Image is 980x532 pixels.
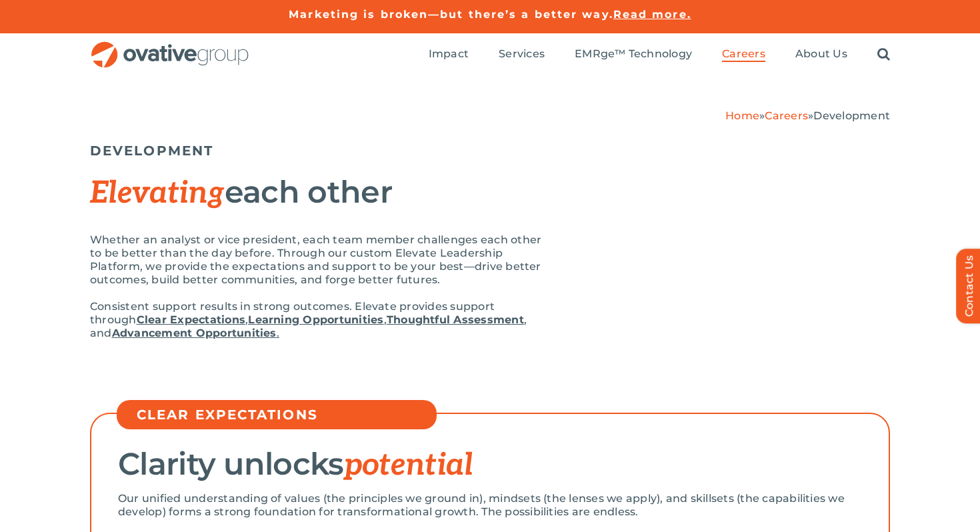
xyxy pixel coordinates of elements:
[429,47,469,61] span: Impact
[499,47,545,62] a: Services
[722,47,765,61] span: Careers
[289,8,613,21] a: Marketing is broken—but there’s a better way.
[248,313,383,326] a: Learning Opportunities
[765,109,808,122] a: Careers
[384,313,387,326] span: ,
[575,47,692,61] span: EMRge™ Technology
[725,109,890,122] span: » »
[722,47,765,62] a: Careers
[90,175,225,212] span: Elevating
[387,313,524,326] a: Thoughtful Assessment
[429,47,469,62] a: Impact
[877,47,890,62] a: Search
[245,313,248,326] span: ,
[795,47,847,62] a: About Us
[90,300,543,340] p: Consistent support results in strong outcomes. Elevate provides support through
[118,492,862,519] p: Our unified understanding of values (the principles we ground in), mindsets (the lenses we apply)...
[795,47,847,61] span: About Us
[429,33,890,76] nav: Menu
[90,233,543,287] p: Whether an analyst or vice president, each team member challenges each other to be better than th...
[90,143,890,159] h5: DEVELOPMENT
[344,447,473,484] span: potential
[90,313,527,339] span: , and
[613,8,691,21] a: Read more.
[725,109,759,122] a: Home
[112,327,277,339] strong: Advancement Opportunities
[118,447,862,482] h2: Clarity unlocks
[90,175,543,210] h2: each other
[137,407,430,423] h5: CLEAR EXPECTATIONS
[90,40,250,53] a: OG_Full_horizontal_RGB
[112,327,279,339] a: Advancement Opportunities.
[499,47,545,61] span: Services
[813,109,890,122] span: Development
[575,47,692,62] a: EMRge™ Technology
[137,313,245,326] a: Clear Expectations
[597,169,863,239] img: Elevate – Elevate Logo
